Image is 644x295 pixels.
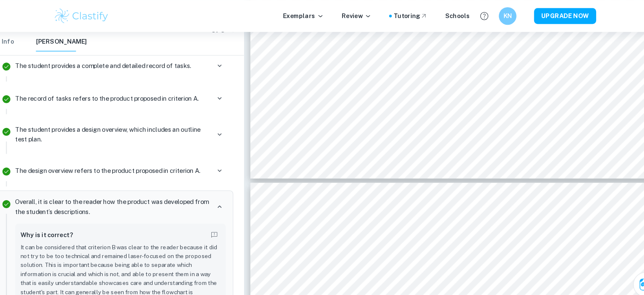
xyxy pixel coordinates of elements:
[27,57,195,67] p: The student provides a complete and detailed record of tasks.
[27,118,213,137] p: The student provides a design overview, which includes an outline test plan.
[14,158,24,168] svg: Correct
[282,10,321,20] p: Exemplars
[488,7,504,23] button: KN
[14,189,24,199] svg: Correct
[491,10,501,20] h6: KN
[615,259,639,282] button: Ask Clai
[32,231,223,291] p: It can be considered that criterion B was clear to the reader because it did not try to be too te...
[64,7,117,23] img: Clastify logo
[211,217,223,229] button: Report mistake/confusion
[521,8,580,23] button: UPGRADE NOW
[47,30,96,49] button: [PERSON_NAME]
[14,58,24,68] svg: Correct
[436,10,460,20] a: Schools
[27,187,213,206] p: Overall, it is clear to the reader how the product was developed from the student’s descriptions.
[338,10,366,20] p: Review
[10,30,30,49] button: Info
[387,10,420,20] a: Tutoring
[467,8,481,22] button: Help and Feedback
[32,219,82,228] h6: Why is it correct?
[27,157,204,167] p: The design overview refers to the product proposed in criterion A.
[14,89,24,99] svg: Correct
[14,120,24,130] svg: Correct
[27,89,202,98] p: The record of tasks refers to the product proposed in criterion A.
